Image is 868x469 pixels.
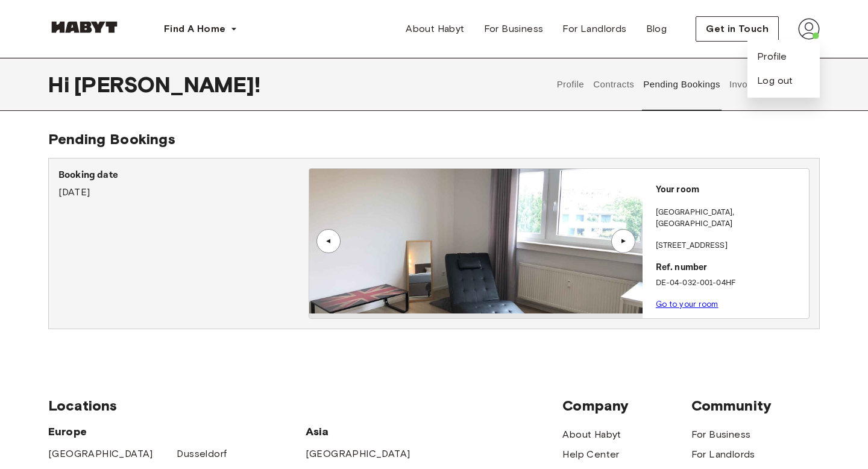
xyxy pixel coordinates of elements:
[562,397,691,415] span: Company
[177,447,227,461] a: Dusseldorf
[396,17,474,41] a: About Habyt
[58,168,309,183] p: Booking date
[691,427,751,442] a: For Business
[58,168,309,200] div: [DATE]
[656,183,804,197] p: Your room
[757,49,787,64] a: Profile
[656,207,804,230] p: [GEOGRAPHIC_DATA] , [GEOGRAPHIC_DATA]
[48,21,121,33] img: Habyt
[646,22,667,36] span: Blog
[637,17,677,41] a: Blog
[656,261,804,275] p: Ref. number
[691,397,820,415] span: Community
[656,240,804,252] p: [STREET_ADDRESS]
[642,58,722,111] button: Pending Bookings
[798,18,820,40] img: avatar
[474,17,553,41] a: For Business
[555,58,586,111] button: Profile
[757,74,793,88] button: Log out
[322,238,335,245] div: ▲
[706,22,769,36] span: Get in Touch
[562,427,621,442] a: About Habyt
[552,58,820,111] div: user profile tabs
[74,72,260,97] span: [PERSON_NAME] !
[562,447,619,462] a: Help Center
[728,58,774,111] button: Invoices
[592,58,636,111] button: Contracts
[48,447,153,461] a: [GEOGRAPHIC_DATA]
[656,277,804,289] p: DE-04-032-001-04HF
[48,72,74,97] span: Hi
[164,22,225,36] span: Find A Home
[562,22,626,36] span: For Landlords
[154,17,247,41] button: Find A Home
[306,424,434,439] span: Asia
[406,22,464,36] span: About Habyt
[48,130,175,148] span: Pending Bookings
[553,17,636,41] a: For Landlords
[656,300,719,309] a: Go to your room
[306,447,410,461] a: [GEOGRAPHIC_DATA]
[48,424,306,439] span: Europe
[48,397,562,415] span: Locations
[617,238,629,245] div: ▲
[696,16,779,42] button: Get in Touch
[309,169,642,313] img: Image of the room
[691,447,755,462] a: For Landlords
[484,22,544,36] span: For Business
